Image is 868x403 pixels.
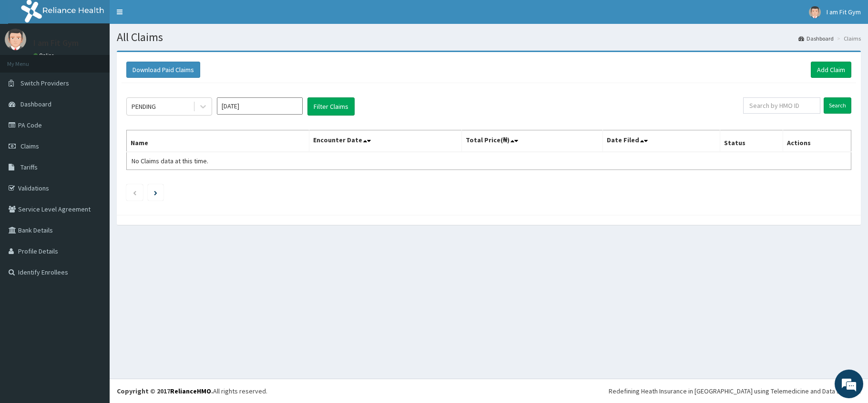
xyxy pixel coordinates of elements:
th: Name [127,130,309,152]
input: Search [824,97,851,114]
img: User Image [5,29,26,50]
th: Status [720,130,783,152]
input: Select Month and Year [217,97,303,115]
strong: Copyright © 2017 . [117,387,213,395]
div: PENDING [132,102,156,111]
th: Encounter Date [309,130,461,152]
footer: All rights reserved. [110,379,868,403]
h1: All Claims [117,31,861,43]
span: Tariffs [20,163,38,171]
th: Actions [783,130,851,152]
th: Total Price(₦) [461,130,603,152]
a: Previous page [133,188,137,197]
span: Dashboard [20,100,51,108]
span: No Claims data at this time. [132,157,208,165]
a: Add Claim [811,62,851,78]
button: Filter Claims [307,97,355,116]
a: Online [33,52,56,59]
a: Dashboard [798,34,834,42]
a: Next page [154,188,157,197]
div: Redefining Heath Insurance in [GEOGRAPHIC_DATA] using Telemedicine and Data Science! [609,386,861,396]
p: I am Fit Gym [33,39,79,47]
a: RelianceHMO [170,387,211,395]
th: Date Filed [603,130,720,152]
span: Claims [20,142,39,150]
span: Switch Providers [20,79,69,87]
img: User Image [809,6,821,18]
button: Download Paid Claims [126,62,200,78]
li: Claims [835,34,861,42]
input: Search by HMO ID [743,97,820,114]
span: I am Fit Gym [827,8,861,16]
